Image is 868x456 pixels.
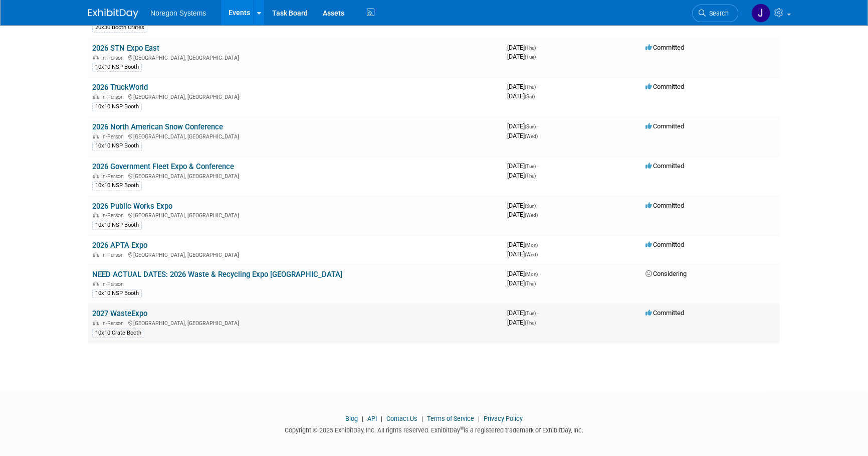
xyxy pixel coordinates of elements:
[645,202,684,209] span: Committed
[92,44,159,53] a: 2026 STN Expo East
[345,415,358,422] a: Blog
[525,164,536,169] span: (Tue)
[507,44,539,51] span: [DATE]
[378,415,385,422] span: |
[507,319,536,326] span: [DATE]
[92,309,147,318] a: 2027 WasteExpo
[101,320,127,327] span: In-Person
[92,329,144,338] div: 10x10 Crate Booth
[92,221,142,230] div: 10x10 NSP Booth
[507,122,539,130] span: [DATE]
[537,44,539,51] span: -
[525,252,538,257] span: (Wed)
[525,320,536,326] span: (Thu)
[92,270,342,279] a: NEED ACTUAL DATES: 2026 Waste & Recycling Expo [GEOGRAPHIC_DATA]
[537,122,539,130] span: -
[419,415,425,422] span: |
[645,122,684,130] span: Committed
[93,94,99,99] img: In-Person Event
[645,309,684,317] span: Committed
[525,203,536,209] span: (Sun)
[537,202,539,209] span: -
[427,415,474,422] a: Terms of Service
[507,172,536,179] span: [DATE]
[92,141,142,150] div: 10x10 NSP Booth
[507,162,539,170] span: [DATE]
[101,281,127,287] span: In-Person
[150,9,206,17] span: Noregon Systems
[507,241,541,248] span: [DATE]
[645,241,684,248] span: Committed
[92,53,499,61] div: [GEOGRAPHIC_DATA], [GEOGRAPHIC_DATA]
[93,320,99,325] img: In-Person Event
[507,53,536,60] span: [DATE]
[101,94,127,100] span: In-Person
[92,132,499,140] div: [GEOGRAPHIC_DATA], [GEOGRAPHIC_DATA]
[645,162,684,170] span: Committed
[645,44,684,51] span: Committed
[92,102,142,111] div: 10x10 NSP Booth
[525,54,536,60] span: (Tue)
[507,309,539,317] span: [DATE]
[537,309,539,317] span: -
[101,212,127,219] span: In-Person
[92,23,147,32] div: 20x30 Booth Crates
[92,63,142,72] div: 10x10 NSP Booth
[92,211,499,219] div: [GEOGRAPHIC_DATA], [GEOGRAPHIC_DATA]
[645,83,684,90] span: Committed
[525,84,536,90] span: (Thu)
[92,241,147,250] a: 2026 APTA Expo
[92,319,499,327] div: [GEOGRAPHIC_DATA], [GEOGRAPHIC_DATA]
[476,415,482,422] span: |
[507,279,536,287] span: [DATE]
[93,133,99,138] img: In-Person Event
[537,162,539,170] span: -
[92,289,142,298] div: 10x10 NSP Booth
[101,173,127,180] span: In-Person
[525,94,535,99] span: (Sat)
[507,132,538,139] span: [DATE]
[92,162,234,171] a: 2026 Government Fleet Expo & Conference
[507,83,539,90] span: [DATE]
[101,55,127,61] span: In-Person
[101,252,127,258] span: In-Person
[706,10,729,17] span: Search
[359,415,366,422] span: |
[92,92,499,100] div: [GEOGRAPHIC_DATA], [GEOGRAPHIC_DATA]
[525,281,536,286] span: (Thu)
[751,4,770,23] img: Johana Gil
[367,415,377,422] a: API
[525,242,538,248] span: (Mon)
[507,92,535,100] span: [DATE]
[88,9,138,19] img: ExhibitDay
[460,425,464,431] sup: ®
[507,250,538,258] span: [DATE]
[92,122,223,131] a: 2026 North American Snow Conference
[92,202,172,211] a: 2026 Public Works Expo
[92,172,499,180] div: [GEOGRAPHIC_DATA], [GEOGRAPHIC_DATA]
[525,271,538,277] span: (Mon)
[507,202,539,209] span: [DATE]
[484,415,523,422] a: Privacy Policy
[539,270,541,277] span: -
[93,252,99,257] img: In-Person Event
[692,5,738,22] a: Search
[92,83,148,92] a: 2026 TruckWorld
[93,281,99,286] img: In-Person Event
[507,211,538,218] span: [DATE]
[525,133,538,139] span: (Wed)
[93,212,99,217] img: In-Person Event
[537,83,539,90] span: -
[525,173,536,179] span: (Thu)
[101,133,127,140] span: In-Person
[525,212,538,218] span: (Wed)
[539,241,541,248] span: -
[92,181,142,190] div: 10x10 NSP Booth
[93,55,99,60] img: In-Person Event
[525,45,536,51] span: (Thu)
[525,311,536,316] span: (Tue)
[525,124,536,129] span: (Sun)
[92,250,499,258] div: [GEOGRAPHIC_DATA], [GEOGRAPHIC_DATA]
[507,270,541,277] span: [DATE]
[93,173,99,178] img: In-Person Event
